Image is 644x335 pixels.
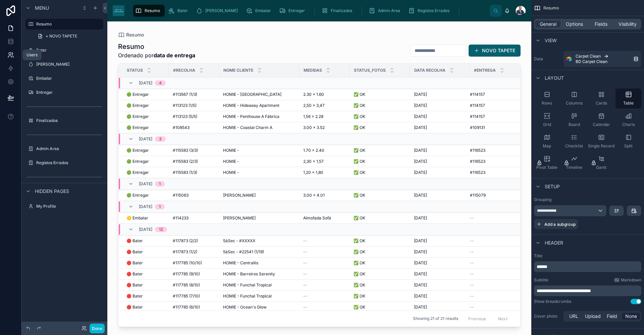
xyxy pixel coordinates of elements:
[534,56,561,62] label: Data
[414,68,445,73] span: Data Recolha
[566,21,583,27] span: Options
[561,110,587,130] button: Board
[139,136,152,142] span: [DATE]
[406,5,454,17] a: Registos Errados
[474,68,496,73] span: #Entrega
[615,88,641,109] button: Table
[133,5,165,17] a: Resumo
[36,160,102,165] label: Registos Errados
[624,143,633,149] span: Split
[25,157,103,168] a: Registos Errados
[542,100,552,106] span: Rows
[255,8,271,13] span: Embalar
[36,48,102,53] label: Bater
[569,313,578,320] span: URL
[566,100,583,106] span: Columns
[277,5,310,17] a: Entregar
[418,8,449,13] span: Registos Errados
[36,90,102,95] label: Entregar
[223,68,253,73] span: Nome Cliente
[139,227,152,232] span: [DATE]
[36,118,102,123] label: Finalizados
[596,100,607,106] span: Cards
[596,165,606,170] span: Gantt
[367,5,405,17] a: Admin Area
[25,201,103,212] a: My Profile
[543,5,559,11] span: Resumo
[534,153,560,173] button: Pivot Table
[576,54,601,59] span: Carpet Clean
[544,222,576,227] span: Add a subgroup
[545,37,557,44] span: View
[534,88,560,109] button: Rows
[563,51,641,67] a: Carpet CleanBD Carpet Clean
[534,131,560,151] button: Map
[139,181,152,187] span: [DATE]
[588,110,614,130] button: Calendar
[534,285,641,296] div: scrollable content
[534,110,560,130] button: Grid
[159,181,161,187] div: 1
[25,59,103,70] a: [PERSON_NAME]
[569,122,580,127] span: Board
[545,183,560,190] span: Setup
[90,324,105,333] button: Done
[26,52,38,58] div: Users
[561,88,587,109] button: Columns
[625,313,637,320] span: None
[127,68,143,73] span: Status
[194,5,243,17] a: [PERSON_NAME]
[173,68,195,73] span: #Recolha
[159,136,162,142] div: 3
[36,146,102,151] label: Admin Area
[593,122,610,127] span: Calendar
[543,143,551,149] span: Map
[25,87,103,98] a: Entregar
[545,75,564,81] span: Layout
[534,197,551,202] label: Grouping
[35,188,69,195] span: Hidden pages
[288,8,305,13] span: Entregar
[244,5,276,17] a: Embalar
[145,8,160,13] span: Resumo
[36,21,99,27] label: Resumo
[166,5,193,17] a: Bater
[615,131,641,151] button: Split
[34,31,103,42] a: + NOVO TAPETE
[585,313,601,320] span: Upload
[595,21,607,27] span: Fields
[331,8,352,13] span: Finalizados
[177,8,188,13] span: Bater
[615,110,641,130] button: Charts
[536,165,557,170] span: Pivot Table
[561,131,587,151] button: Checklist
[113,5,124,16] img: App logo
[25,19,103,29] a: Resumo
[588,88,614,109] button: Cards
[566,165,582,170] span: Timeline
[614,277,641,283] a: Markdown
[25,115,103,126] a: Finalizados
[36,204,102,209] label: My Profile
[36,62,102,67] label: [PERSON_NAME]
[566,56,572,62] img: Airtable Logo
[304,68,322,73] span: Medidas
[588,143,614,149] span: Single Record
[565,143,583,149] span: Checklist
[588,131,614,151] button: Single Record
[534,253,641,259] label: Title
[540,21,556,27] span: General
[534,277,548,283] label: Subtitle
[35,5,49,11] span: Menu
[159,227,163,232] div: 12
[588,153,614,173] button: Gantt
[623,100,634,106] span: Table
[378,8,400,13] span: Admin Area
[534,314,561,319] label: Cover photo
[545,240,563,246] span: Header
[413,316,458,322] span: Showing 21 of 21 results
[205,8,238,13] span: [PERSON_NAME]
[46,33,77,39] span: + NOVO TAPETE
[534,299,571,304] div: Show breadcrumbs
[25,143,103,154] a: Admin Area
